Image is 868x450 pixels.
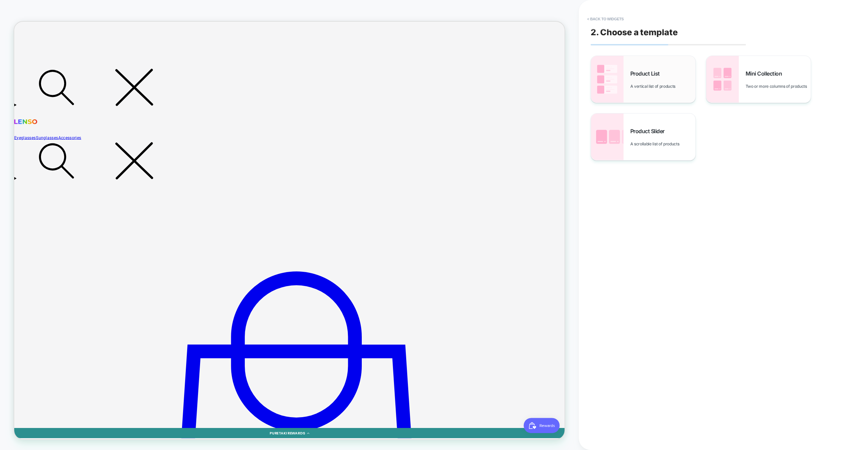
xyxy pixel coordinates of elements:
a: Accessories [59,151,90,159]
span: Two or more columns of products [746,84,810,89]
span: A vertical list of products [630,84,679,89]
a: Sunglasses [29,151,59,159]
span: Mini Collection [746,70,786,77]
span: A scrollable list of products [630,141,683,146]
span: Rewards [21,5,41,15]
span: 2. Choose a template [591,27,678,37]
button: < Back to widgets [584,14,627,24]
span: Product List [630,70,663,77]
span: Product Slider [630,128,668,135]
